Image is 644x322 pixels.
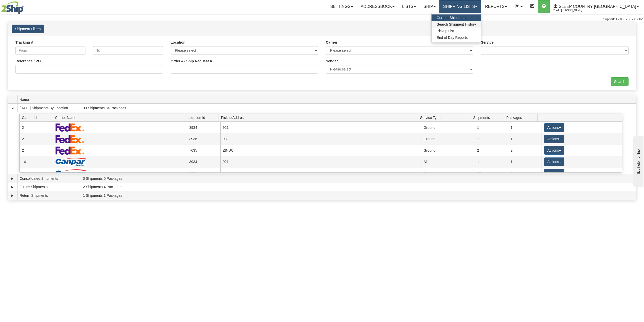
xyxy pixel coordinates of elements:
[473,114,504,121] span: Shipments
[611,77,629,86] input: Search
[56,123,85,132] img: FedEx Express®
[171,59,212,64] label: Order # / Ship Request #
[508,145,542,156] td: 2
[187,122,220,133] td: 3934
[10,106,15,111] a: Collapse
[506,114,537,121] span: Packages
[432,21,481,28] a: Search Shipment History
[508,122,542,133] td: 1
[398,0,420,13] a: Lists
[544,146,564,155] button: Actions
[81,183,636,191] td: 2 Shipments 4 Packages
[544,169,564,178] button: Actions
[432,34,481,41] a: End of Day Reports
[1,17,643,22] div: Support: 1 - 855 - 55 - 2SHIP
[475,133,508,145] td: 1
[439,0,481,13] a: Shipping lists
[420,0,439,13] a: Ship
[421,156,475,168] td: All
[17,174,81,183] td: Consolidated Shipments
[187,168,220,179] td: 3936
[544,135,564,143] button: Actions
[20,168,53,179] td: 14
[220,122,421,133] td: 921
[421,145,475,156] td: Ground
[4,4,47,8] div: live help - online
[12,25,44,33] button: Shipment Filters
[1,1,24,14] img: logo2044.jpg
[17,191,81,200] td: Return Shipments
[15,59,41,64] label: Reference / PO
[187,145,220,156] td: 7635
[10,193,15,198] a: Expand
[220,133,421,145] td: 93
[55,114,186,121] span: Carrier Name
[81,174,636,183] td: 0 Shipments 0 Packages
[93,46,163,55] input: To
[17,183,81,191] td: Future Shipments
[20,156,53,168] td: 14
[437,22,476,26] span: Search Shipment History
[357,0,398,13] a: Addressbook
[326,59,338,64] label: Sender
[81,191,636,200] td: 1 Shipments 1 Packages
[220,156,421,168] td: 921
[432,14,481,21] a: Current Shipments
[20,96,81,103] span: Name
[481,40,494,45] label: Service
[326,0,357,13] a: Settings
[15,46,85,55] input: From
[437,35,468,40] span: End of Day Reports
[550,0,642,13] a: Sleep Country [GEOGRAPHIC_DATA] 2044 / [PERSON_NAME]
[558,4,636,9] span: Sleep Country [GEOGRAPHIC_DATA]
[10,185,15,190] a: Expand
[544,157,564,166] button: Actions
[420,114,471,121] span: Service Type
[10,176,15,181] a: Expand
[553,8,592,13] span: 2044 / [PERSON_NAME]
[171,40,185,45] label: Location
[20,145,53,156] td: 2
[481,0,511,13] a: Reports
[632,135,643,187] iframe: chat widget
[56,169,86,177] img: Canpar
[508,133,542,145] td: 1
[56,146,85,155] img: FedEx Express®
[56,135,85,143] img: FedEx Express®
[432,28,481,34] a: Pickup List
[187,156,220,168] td: 3934
[15,40,33,45] label: Tracking #
[17,104,81,112] td: [DATE] Shipments By Location
[475,145,508,156] td: 2
[22,114,53,121] span: Carrier Id
[326,40,337,45] label: Carrier
[421,168,475,179] td: All
[437,29,454,33] span: Pickup List
[56,158,86,166] img: Canpar
[187,133,220,145] td: 3936
[544,123,564,132] button: Actions
[475,156,508,168] td: 1
[475,122,508,133] td: 1
[475,168,508,179] td: 10
[421,133,475,145] td: Ground
[508,156,542,168] td: 1
[20,122,53,133] td: 2
[220,145,421,156] td: ZINUC
[188,114,219,121] span: Location Id
[508,168,542,179] td: 10
[20,133,53,145] td: 2
[81,104,636,112] td: 33 Shipments 34 Packages
[437,16,466,20] span: Current Shipments
[220,168,421,179] td: 93
[421,122,475,133] td: Ground
[221,114,418,121] span: Pickup Address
